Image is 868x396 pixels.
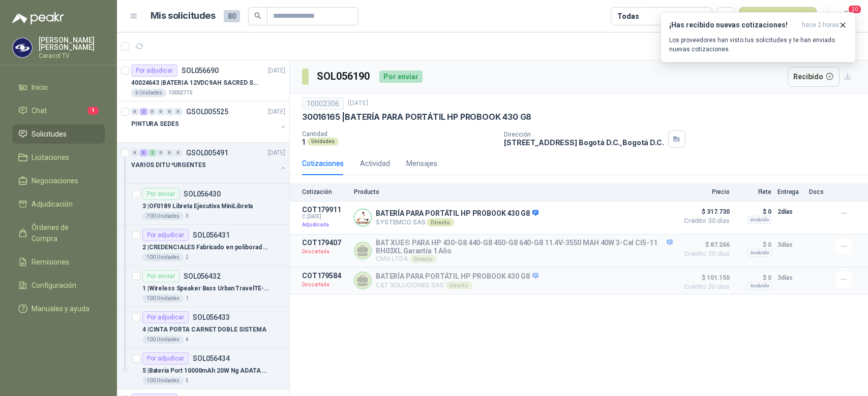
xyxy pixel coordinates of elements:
button: Nueva solicitud [739,7,817,25]
div: 2 [148,149,156,156]
div: 0 [157,108,165,115]
p: [STREET_ADDRESS] Bogotá D.C. , Bogotá D.C. [504,138,664,147]
p: $ 0 [736,239,771,251]
p: 3 | OF0189 Libreta Ejecutiva MiniLibreta [142,202,253,211]
p: 3 días [777,239,803,251]
p: GSOL005491 [186,149,228,156]
p: SOL056433 [193,314,230,321]
p: [DATE] [268,107,285,117]
p: 1 [302,138,305,146]
div: Por adjudicar [142,229,189,241]
p: GSOL005525 [186,108,228,115]
a: Chat1 [12,101,105,120]
div: 100 Unidades [142,294,184,303]
div: 6 Unidades [131,89,166,97]
div: Por adjudicar [142,352,189,365]
span: Licitaciones [32,152,69,163]
div: 0 [174,108,182,115]
p: [PERSON_NAME] [PERSON_NAME] [39,37,105,51]
a: 0 3 2 0 0 0 GSOL005491[DATE] VARIOS DITU *URGENTES [131,147,287,179]
div: Cotizaciones [302,158,344,169]
div: 10002306 [302,97,344,110]
div: 0 [157,149,165,156]
div: 0 [148,108,156,115]
span: Crédito 30 días [679,251,730,257]
p: COT179584 [302,272,348,280]
span: 80 [224,10,240,22]
span: Chat [32,105,47,116]
p: PINTURA SEDES [131,119,178,129]
div: Todas [617,11,639,22]
div: 0 [131,108,139,115]
p: COT179407 [302,239,348,247]
span: 1 [87,107,99,115]
img: Company Logo [354,209,371,226]
span: Adjudicación [32,199,73,210]
p: Docs [809,188,829,195]
div: Directo [445,281,472,289]
div: Mensajes [406,158,437,169]
p: SOL056690 [182,67,219,74]
p: Cantidad [302,130,496,138]
span: Manuales y ayuda [32,303,89,314]
p: $ 0 [736,206,771,218]
div: Directo [427,218,454,226]
a: Negociaciones [12,171,105,190]
div: 100 Unidades [142,336,184,344]
div: 0 [166,108,173,115]
span: Solicitudes [32,128,67,140]
p: 2 [186,253,189,261]
div: Por enviar [142,270,179,282]
div: Actividad [360,158,390,169]
div: Incluido [747,282,771,290]
p: C&T SOLUCIONES SAS [376,281,538,289]
div: 100 Unidades [142,377,184,385]
p: Descartada [302,280,348,290]
p: Descartada [302,247,348,257]
span: search [254,12,261,19]
a: Por enviarSOL0564303 |OF0189 Libreta Ejecutiva MiniLibreta700 Unidades3 [117,184,289,225]
div: Directo [410,255,437,263]
span: 20 [848,5,862,14]
img: Logo peakr [12,12,64,24]
a: Manuales y ayuda [12,299,105,318]
div: Incluido [747,216,771,224]
p: BATERÍA PARA PORTÁTIL HP PROBOOK 430 G8 [376,209,538,218]
p: SOL056434 [193,355,230,362]
span: Negociaciones [32,175,78,186]
a: Por adjudicarSOL0564345 |Bateria Port 10000mAh 20W Ng ADATA PC100BKCarga100 Unidades5 [117,348,289,389]
p: BATERÍA PARA PORTÁTIL HP PROBOOK 430 G8 [376,272,538,281]
p: Los proveedores han visto tus solicitudes y te han enviado nuevas cotizaciones. [669,36,847,54]
p: 4 [186,336,189,344]
p: 2 | CREDENCIALES Fabricado en poliborad con impresión digital a full color [142,243,269,252]
a: Adjudicación [12,194,105,214]
h3: ¡Has recibido nuevas cotizaciones! [669,21,798,29]
p: [DATE] [268,66,285,76]
p: 3 [186,212,189,220]
span: hace 2 horas [802,21,839,29]
div: 700 Unidades [142,212,184,220]
p: Caracol TV [39,53,105,59]
p: 1 [186,294,189,303]
p: Dirección [504,131,664,138]
a: Por adjudicarSOL0564312 |CREDENCIALES Fabricado en poliborad con impresión digital a full color10... [117,225,289,266]
p: SOL056432 [184,273,221,280]
div: Por enviar [142,188,179,200]
span: Configuración [32,280,76,291]
p: 5 | Bateria Port 10000mAh 20W Ng ADATA PC100BKCarga [142,366,269,376]
p: BAT XUE® PARA HP 430-G8 440-G8 450-G8 640-G8 11.4V-3550 MAH 40W 3-Cel CI5-11 RH03XL Garantía 1 Año [376,239,673,255]
p: 2 días [777,206,803,218]
a: Remisiones [12,252,105,272]
p: Producto [354,188,673,195]
div: Por adjudicar [131,64,177,77]
a: Licitaciones [12,148,105,167]
p: SOL056430 [184,190,221,197]
div: Por adjudicar [142,311,189,323]
p: SOL056431 [193,232,230,239]
span: Inicio [32,82,48,93]
button: 20 [837,7,856,25]
span: Crédito 30 días [679,284,730,290]
p: $ 0 [736,272,771,284]
a: Órdenes de Compra [12,218,105,248]
span: $ 101.150 [679,272,730,284]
